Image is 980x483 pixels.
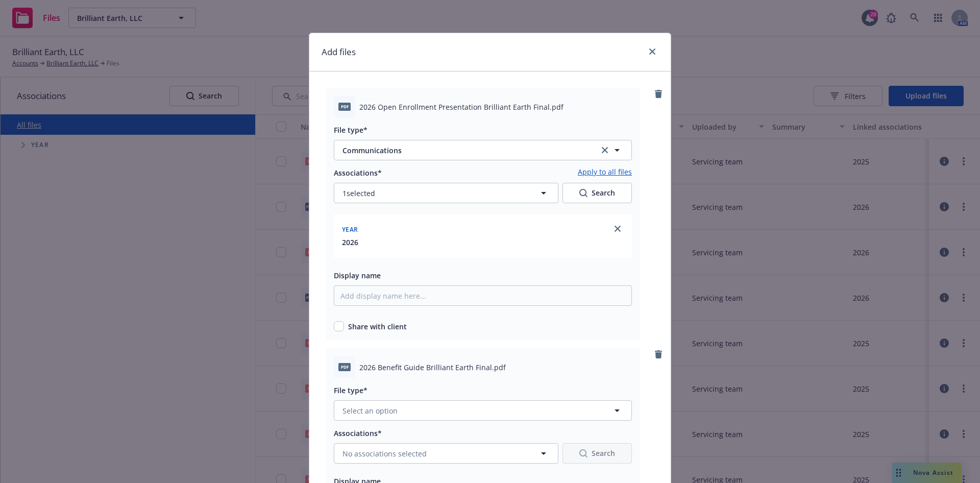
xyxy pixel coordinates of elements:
button: 1selected [334,183,558,203]
svg: Search [579,449,587,457]
svg: Search [579,189,587,197]
span: Select an option [342,405,398,416]
span: Communications [342,145,584,156]
a: close [611,223,624,235]
span: No associations selected [342,448,427,459]
span: File type* [334,125,367,135]
a: Apply to all files [578,166,632,179]
span: 1 selected [342,188,375,199]
button: SearchSearch [562,183,632,203]
span: Year [342,225,358,234]
button: 2026 [342,237,358,248]
span: 2026 Benefit Guide Brilliant Earth Final.pdf [359,362,506,373]
a: close [646,45,658,58]
a: remove [652,348,665,360]
input: Add display name here... [334,285,632,306]
span: pdf [338,103,351,110]
a: remove [652,88,665,100]
div: Search [579,183,615,203]
button: No associations selected [334,443,558,464]
div: Search [579,444,615,463]
span: Associations* [334,428,382,438]
span: Display name [334,271,381,280]
span: pdf [338,363,351,371]
button: SearchSearch [562,443,632,464]
button: Communicationsclear selection [334,140,632,160]
button: Select an option [334,400,632,421]
h1: Add files [322,45,356,59]
span: File type* [334,385,367,395]
span: Associations* [334,168,382,178]
span: Share with client [348,321,407,332]
span: 2026 Open Enrollment Presentation Brilliant Earth Final.pdf [359,102,563,112]
a: clear selection [599,144,611,156]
